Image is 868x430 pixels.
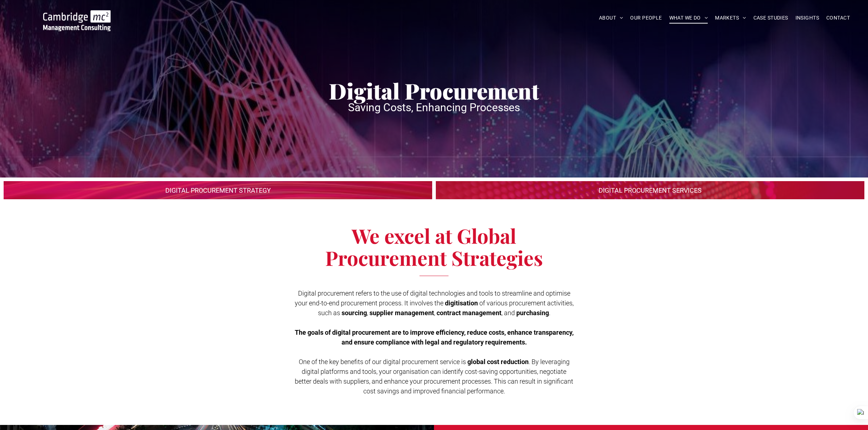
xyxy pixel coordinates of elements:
[434,309,435,317] span: ,
[299,358,466,366] span: One of the key benefits of our digital procurement service is
[43,10,111,31] img: Go to Homepage
[436,181,864,199] a: Digital Procurement | Cambridge Management Consulting
[711,12,749,24] a: MARKETS
[43,11,111,19] a: Your Business Transformed | Cambridge Management Consulting
[792,12,823,24] a: INSIGHTS
[295,289,570,307] span: Digital procurement refers to the use of digital technologies and tools to streamline and optimis...
[627,12,665,24] a: OUR PEOPLE
[445,299,478,307] span: digitisation
[437,309,501,317] span: contract management
[666,12,712,24] a: WHAT WE DO
[467,358,529,366] span: global cost reduction
[367,309,368,317] span: ,
[4,181,432,199] a: Digital Procurement | Cambridge Management Consulting
[595,12,627,24] a: ABOUT
[348,101,520,114] span: Saving Costs, Enhancing Processes
[750,12,792,24] a: CASE STUDIES
[329,76,539,105] span: Digital Procurement
[501,309,515,317] span: , and
[369,309,434,317] span: supplier management
[823,12,853,24] a: CONTACT
[342,309,367,317] span: sourcing
[516,309,549,317] span: purchasing
[325,222,543,271] span: We excel at Global Procurement Strategies
[549,309,550,317] span: .
[295,329,574,346] span: The goals of digital procurement are to improve efficiency, reduce costs, enhance transparency, a...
